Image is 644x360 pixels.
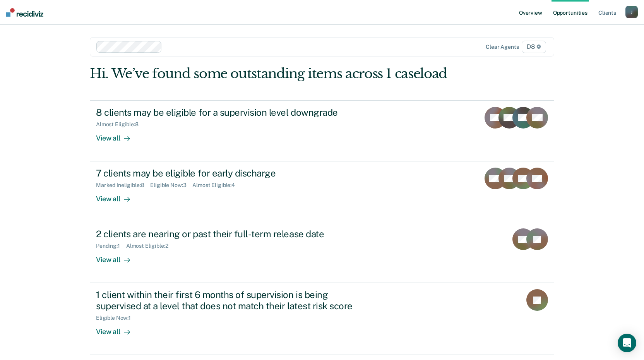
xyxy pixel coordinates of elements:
[96,243,126,249] div: Pending : 1
[96,182,150,189] div: Marked Ineligible : 8
[90,66,461,82] div: Hi. We’ve found some outstanding items across 1 caseload
[90,161,554,222] a: 7 clients may be eligible for early dischargeMarked Ineligible:8Eligible Now:3Almost Eligible:4Vi...
[90,283,554,355] a: 1 client within their first 6 months of supervision is being supervised at a level that does not ...
[6,8,43,17] img: Recidiviz
[96,107,368,118] div: 8 clients may be eligible for a supervision level downgrade
[96,121,145,128] div: Almost Eligible : 8
[192,182,241,189] div: Almost Eligible : 4
[522,41,546,53] span: D8
[96,249,139,264] div: View all
[96,127,139,142] div: View all
[96,321,139,336] div: View all
[618,334,636,352] div: Open Intercom Messenger
[90,100,554,161] a: 8 clients may be eligible for a supervision level downgradeAlmost Eligible:8View all
[625,6,638,18] button: J
[486,44,519,50] div: Clear agents
[96,189,139,204] div: View all
[90,222,554,283] a: 2 clients are nearing or past their full-term release datePending:1Almost Eligible:2View all
[96,168,368,179] div: 7 clients may be eligible for early discharge
[96,228,368,240] div: 2 clients are nearing or past their full-term release date
[126,243,175,249] div: Almost Eligible : 2
[96,315,137,321] div: Eligible Now : 1
[150,182,192,189] div: Eligible Now : 3
[96,289,368,312] div: 1 client within their first 6 months of supervision is being supervised at a level that does not ...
